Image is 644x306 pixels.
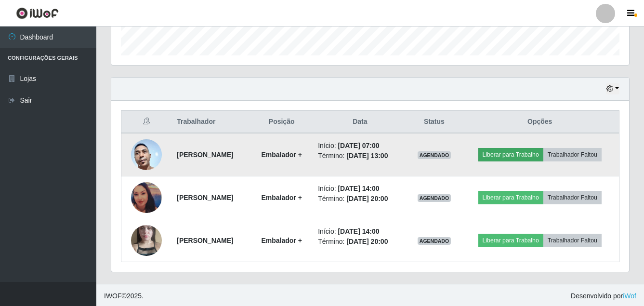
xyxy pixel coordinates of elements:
li: Término: [318,194,402,204]
strong: [PERSON_NAME] [177,194,233,201]
img: 1747227307483.jpeg [131,213,162,268]
img: 1738963507457.jpeg [131,182,162,213]
time: [DATE] 14:00 [338,227,379,235]
a: iWof [623,292,636,300]
button: Liberar para Trabalho [478,148,543,161]
li: Término: [318,237,402,247]
button: Liberar para Trabalho [478,191,543,204]
img: CoreUI Logo [16,7,59,19]
th: Status [408,111,461,133]
li: Início: [318,184,402,194]
li: Início: [318,226,402,237]
li: Término: [318,151,402,161]
span: Desenvolvido por [571,291,636,301]
button: Trabalhador Faltou [543,234,602,247]
th: Data [312,111,407,133]
span: AGENDADO [418,151,451,159]
strong: Embalador + [261,194,302,201]
time: [DATE] 13:00 [346,152,388,160]
button: Liberar para Trabalho [478,234,543,247]
img: 1744826820046.jpeg [131,122,162,187]
strong: [PERSON_NAME] [177,151,233,159]
strong: Embalador + [261,151,302,159]
th: Opções [460,111,619,133]
span: © 2025 . [104,291,144,301]
button: Trabalhador Faltou [543,148,602,161]
th: Trabalhador [171,111,251,133]
span: IWOF [104,292,122,300]
th: Posição [251,111,312,133]
time: [DATE] 07:00 [338,142,379,149]
li: Início: [318,141,402,151]
span: AGENDADO [418,237,451,245]
span: AGENDADO [418,194,451,202]
button: Trabalhador Faltou [543,191,602,204]
time: [DATE] 14:00 [338,185,379,192]
time: [DATE] 20:00 [346,238,388,245]
strong: [PERSON_NAME] [177,237,233,244]
time: [DATE] 20:00 [346,195,388,202]
strong: Embalador + [261,237,302,244]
